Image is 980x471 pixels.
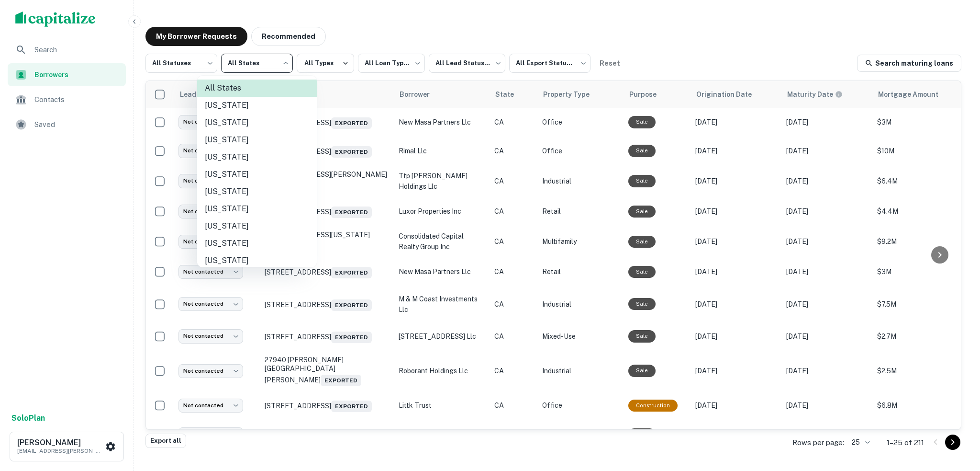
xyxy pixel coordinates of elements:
li: [US_STATE] [197,131,317,149]
li: [US_STATE] [197,252,317,269]
li: [US_STATE] [197,218,317,235]
li: All States [197,80,317,97]
iframe: Chat Widget [932,394,980,440]
li: [US_STATE] [197,183,317,200]
li: [US_STATE] [197,114,317,131]
li: [US_STATE] [197,200,317,218]
li: [US_STATE] [197,149,317,166]
li: [US_STATE] [197,97,317,114]
li: [US_STATE] [197,166,317,183]
li: [US_STATE] [197,235,317,252]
